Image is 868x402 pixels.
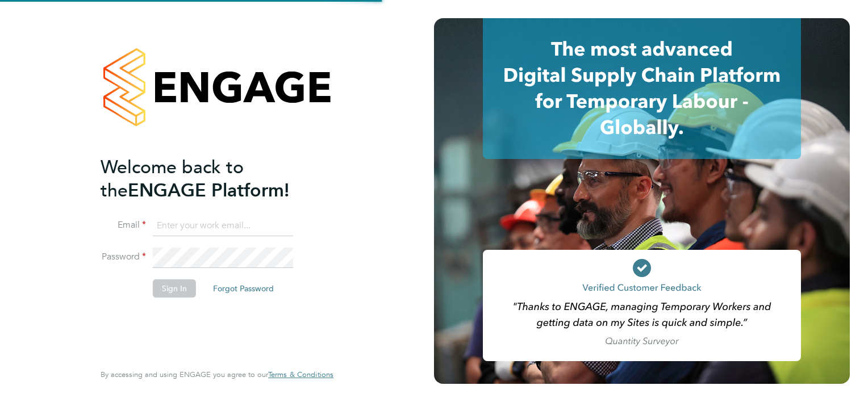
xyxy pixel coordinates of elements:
[101,156,322,202] h2: ENGAGE Platform!
[101,156,244,202] span: Welcome back to the
[268,370,333,379] a: Terms & Conditions
[101,251,146,263] label: Password
[153,279,196,298] button: Sign In
[204,279,283,298] button: Forgot Password
[101,370,333,379] span: By accessing and using ENGAGE you agree to our
[101,219,146,231] label: Email
[153,216,293,236] input: Enter your work email...
[268,370,333,379] span: Terms & Conditions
